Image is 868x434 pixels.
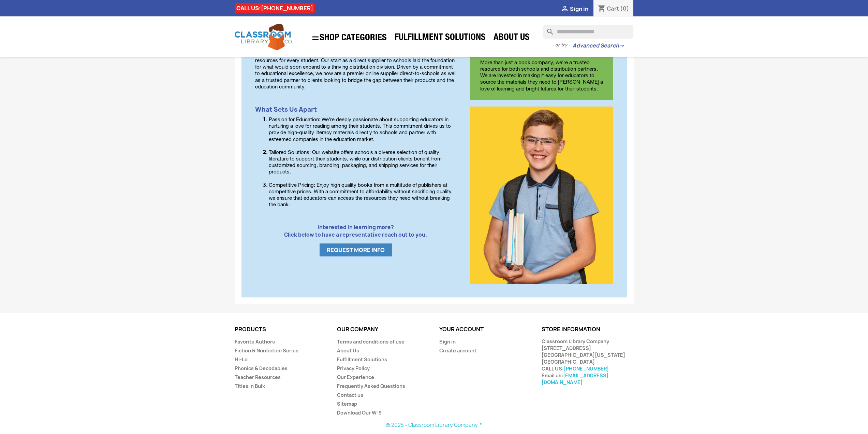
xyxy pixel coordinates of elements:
[480,60,603,93] p: More than just a book company, we're a trusted resource for both schools and distribution partner...
[598,5,606,13] i: shopping_cart
[255,232,456,238] p: Click below to have a representative reach out to you.
[261,4,313,12] a: [PHONE_NUMBER]
[337,392,363,398] a: Contact us
[439,338,456,345] a: Sign in
[619,42,624,49] span: →
[235,374,281,380] a: Teacher Resources
[235,365,288,372] a: Phonics & Decodables
[573,42,624,49] a: Advanced Search→
[561,5,569,13] i: 
[542,372,608,386] a: [EMAIL_ADDRESS][DOMAIN_NAME]
[607,5,619,12] span: Cart
[337,374,374,380] a: Our Experience
[235,338,275,345] a: Favorite Authors
[255,51,456,90] p: Established in [DATE], our mission has been to ensure access to quality educational resources for...
[542,326,634,333] p: Store information
[439,325,484,333] a: Your account
[255,224,456,230] p: Interested in learning more?
[564,365,609,372] a: [PHONE_NUMBER]
[337,338,404,345] a: Terms and conditions of use
[337,409,382,416] a: Download Our W-9
[561,5,588,13] a:  Sign in
[543,25,633,39] input: Search
[337,347,359,354] a: About Us
[542,338,634,386] div: Classroom Library Company [STREET_ADDRESS] [GEOGRAPHIC_DATA][US_STATE] [GEOGRAPHIC_DATA] CALL US:...
[337,356,387,363] a: Fulfillment Solutions
[235,326,327,333] p: Products
[235,3,315,13] div: CALL US:
[235,347,298,354] a: Fiction & Nonfiction Series
[269,117,456,143] p: Passion for Education: We're deeply passionate about supporting educators in nurturing a love for...
[320,243,392,256] a: REQUEST MORE INFO
[235,383,265,389] a: Titles in Bulk
[337,326,429,333] p: Our company
[439,347,476,354] a: Create account
[235,24,293,50] img: Classroom Library Company
[311,34,320,42] i: 
[490,31,533,45] a: About Us
[570,5,588,13] span: Sign in
[553,42,573,48] span: - or try -
[308,30,390,45] a: SHOP CATEGORIES
[269,182,456,209] p: Competitive Pricing: Enjoy high quality books from a multitude of publishers at competitive price...
[543,25,551,33] i: search
[620,5,629,12] span: (0)
[269,150,456,176] p: Tailored Solutions: Our website offers schools a diverse selection of quality literature to suppo...
[470,100,613,284] img: CLC_Kid_Glasses.jpg
[337,401,357,407] a: Sitemap
[337,383,405,389] a: Frequently Asked Questions
[255,106,456,113] h3: What Sets Us Apart
[337,365,370,372] a: Privacy Policy
[391,31,489,45] a: Fulfillment Solutions
[386,421,483,429] a: © 2025 - Classroom Library Company™
[235,356,248,363] a: Hi-Lo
